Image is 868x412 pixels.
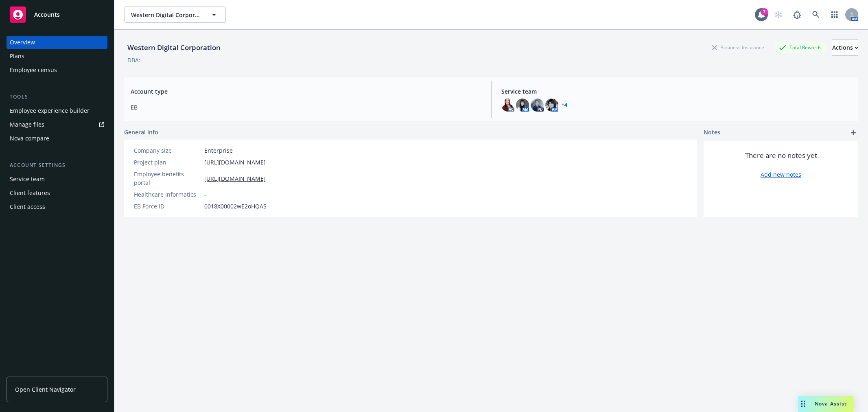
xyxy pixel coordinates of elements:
[10,186,50,199] div: Client features
[7,118,107,131] a: Manage files
[832,39,858,56] button: Actions
[7,200,107,213] a: Client access
[832,40,858,55] div: Actions
[826,7,843,23] a: Switch app
[127,56,142,64] div: DBA: -
[7,93,107,101] div: Tools
[124,128,158,136] span: General info
[124,7,226,23] button: Western Digital Corporation
[562,103,567,107] a: +4
[204,202,267,210] span: 0018X00002wE2oHQAS
[10,50,24,63] div: Plans
[10,36,35,49] div: Overview
[545,99,558,112] img: photo
[501,99,514,112] img: photo
[708,42,768,53] div: Business Insurance
[134,190,201,199] div: Healthcare Informatics
[7,3,107,26] a: Accounts
[10,104,90,117] div: Employee experience builder
[204,146,233,155] span: Enterprise
[134,146,201,155] div: Company size
[798,396,853,412] button: Nova Assist
[204,190,206,199] span: -
[204,174,266,183] a: [URL][DOMAIN_NAME]
[134,158,201,167] div: Project plan
[134,202,201,210] div: EB Force ID
[10,118,44,131] div: Manage files
[798,396,808,412] div: Drag to move
[789,7,805,23] a: Report a Bug
[10,64,57,77] div: Employee census
[7,186,107,199] a: Client features
[761,8,768,15] div: 7
[131,11,201,19] span: Western Digital Corporation
[770,7,787,23] a: Start snowing
[501,87,852,96] span: Service team
[124,42,224,53] div: Western Digital Corporation
[516,99,529,112] img: photo
[7,36,107,49] a: Overview
[531,99,544,112] img: photo
[745,151,817,160] span: There are no notes yet
[7,173,107,186] a: Service team
[704,128,720,138] span: Notes
[134,170,201,187] div: Employee benefits portal
[204,158,266,167] a: [URL][DOMAIN_NAME]
[7,132,107,145] a: Nova compare
[7,161,107,169] div: Account settings
[7,104,107,117] a: Employee experience builder
[15,385,76,394] span: Open Client Navigator
[10,200,45,213] div: Client access
[815,400,847,407] span: Nova Assist
[131,103,481,112] span: EB
[7,64,107,77] a: Employee census
[775,42,826,53] div: Total Rewards
[34,11,60,18] span: Accounts
[7,50,107,63] a: Plans
[10,132,49,145] div: Nova compare
[848,128,858,138] a: add
[761,170,801,179] a: Add new notes
[131,87,481,96] span: Account type
[808,7,824,23] a: Search
[10,173,45,186] div: Service team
